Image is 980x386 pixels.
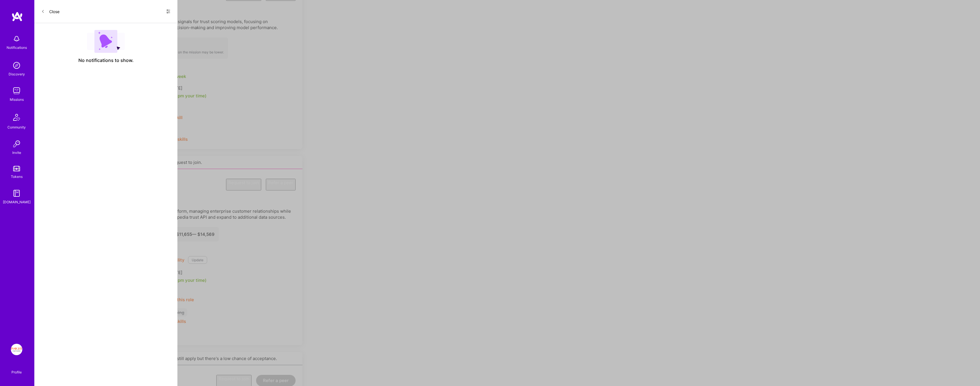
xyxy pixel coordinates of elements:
div: Tokens [11,174,23,180]
img: empty [87,30,125,53]
div: Profile [11,369,22,375]
img: discovery [11,60,22,71]
div: Community [7,124,26,130]
div: Invite [12,150,21,156]
div: Notifications [7,45,27,51]
img: Insight Partners: Data & AI - Sourcing [11,344,22,355]
img: tokens [13,166,20,171]
div: Discovery [9,71,25,77]
a: Insight Partners: Data & AI - Sourcing [9,344,24,355]
img: logo [11,11,23,22]
img: bell [11,33,22,45]
button: Close [41,7,60,16]
img: teamwork [11,85,22,96]
a: Profile [9,363,24,375]
div: Missions [10,96,24,102]
div: [DOMAIN_NAME] [3,199,31,205]
img: Community [10,110,23,124]
img: guide book [11,188,22,199]
span: No notifications to show. [78,57,134,63]
img: Invite [11,138,22,150]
